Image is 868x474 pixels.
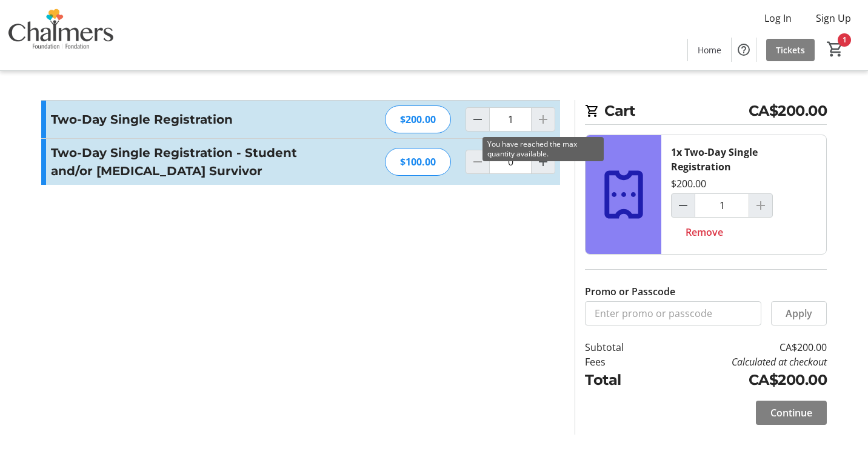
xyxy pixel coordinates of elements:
[749,100,827,122] span: CA$200.00
[764,11,792,25] span: Log In
[466,108,489,131] button: Decrement by one
[688,39,731,61] a: Home
[655,355,827,369] td: Calculated at checkout
[786,306,812,321] span: Apply
[671,220,738,244] button: Remove
[489,150,532,174] input: Two-Day Single Registration - Student and/or Cancer Survivor Quantity
[585,369,655,391] td: Total
[585,100,827,125] h2: Cart
[806,8,861,28] button: Sign Up
[672,194,695,217] button: Decrement by one
[695,193,749,218] input: Two-Day Single Registration Quantity
[732,38,756,62] button: Help
[766,39,815,61] a: Tickets
[776,44,805,56] span: Tickets
[824,38,846,60] button: Cart
[771,301,827,325] button: Apply
[770,406,812,420] span: Continue
[585,340,655,355] td: Subtotal
[686,225,723,239] span: Remove
[655,340,827,355] td: CA$200.00
[655,369,827,391] td: CA$200.00
[671,176,706,191] div: $200.00
[532,150,555,173] button: Increment by one
[585,284,675,299] label: Promo or Passcode
[385,148,451,176] div: $100.00
[7,5,115,65] img: Chalmers Foundation's Logo
[585,301,761,325] input: Enter promo or passcode
[756,401,827,425] button: Continue
[385,105,451,133] div: $200.00
[489,107,532,132] input: Two-Day Single Registration Quantity
[585,355,655,369] td: Fees
[816,11,851,25] span: Sign Up
[698,44,721,56] span: Home
[755,8,801,28] button: Log In
[51,144,316,180] h3: Two-Day Single Registration - Student and/or [MEDICAL_DATA] Survivor
[671,145,816,174] div: 1x Two-Day Single Registration
[482,137,604,161] div: You have reached the max quantity available.
[51,110,316,129] h3: Two-Day Single Registration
